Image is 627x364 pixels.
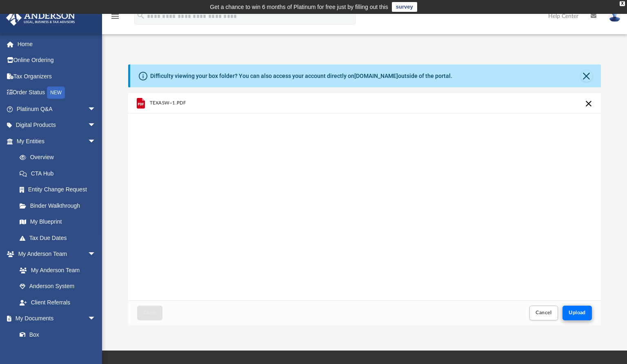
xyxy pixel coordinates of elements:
a: Digital Productsarrow_drop_down [6,117,108,133]
a: [DOMAIN_NAME] [354,73,398,79]
i: search [136,11,145,20]
div: NEW [47,87,65,99]
a: Client Referrals [11,294,104,311]
div: Get a chance to win 6 months of Platinum for free just by filling out this [210,2,388,12]
span: arrow_drop_down [88,133,104,150]
div: grid [128,93,600,300]
a: My Documentsarrow_drop_down [6,311,104,327]
a: Home [6,36,108,52]
div: Difficulty viewing your box folder? You can also access your account directly on outside of the p... [150,72,452,80]
button: Close [581,70,592,82]
span: TEXASW~1.PDF [150,100,186,106]
a: Binder Walkthrough [11,198,108,214]
a: Tax Due Dates [11,230,108,246]
button: Close [137,306,162,320]
a: Anderson System [11,278,104,295]
a: Online Ordering [6,52,108,69]
a: My Blueprint [11,214,104,230]
a: menu [110,16,120,21]
img: User Pic [609,10,621,22]
a: Platinum Q&Aarrow_drop_down [6,101,108,117]
div: Upload [128,93,600,325]
i: menu [110,11,120,21]
a: My Anderson Team [11,262,100,278]
a: Tax Organizers [6,68,108,84]
span: arrow_drop_down [88,246,104,263]
div: close [620,1,625,6]
button: Cancel [529,306,558,320]
a: Entity Change Request [11,182,108,198]
a: Order StatusNEW [6,84,108,101]
span: arrow_drop_down [88,101,104,118]
span: Cancel [536,310,552,315]
button: Cancel this upload [584,99,594,109]
a: Overview [11,149,108,166]
a: My Anderson Teamarrow_drop_down [6,246,104,262]
span: arrow_drop_down [88,311,104,327]
a: Box [11,326,100,343]
a: CTA Hub [11,165,108,182]
span: arrow_drop_down [88,117,104,134]
span: Upload [569,310,586,315]
button: Upload [563,306,592,320]
span: Close [143,310,156,315]
img: Anderson Advisors Platinum Portal [4,10,78,26]
a: survey [392,2,417,12]
a: My Entitiesarrow_drop_down [6,133,108,149]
